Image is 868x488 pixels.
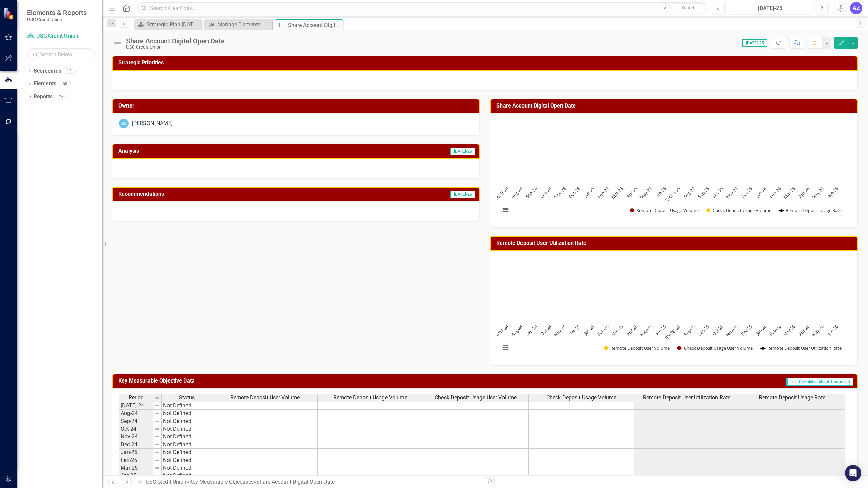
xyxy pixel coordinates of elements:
[711,186,725,199] text: Oct-25
[664,186,682,203] text: [DATE]-25
[119,449,153,456] td: Jan-25
[137,2,707,14] input: Search ClearPoint...
[162,472,212,480] td: Not Defined
[759,395,825,401] span: Remote Deposit Usage Rate
[654,186,667,199] text: Jun-25
[256,479,335,485] div: Share Account Digital Open Date
[27,8,87,17] span: Elements & Reports
[146,479,186,485] a: USC Credit Union
[497,256,851,358] div: Chart. Highcharts interactive chart.
[217,20,271,29] div: Manage Elements
[539,186,553,199] text: Oct-24
[677,345,753,351] button: Show Check Deposit Usage User Volume
[119,410,153,417] td: Aug-24
[162,425,212,433] td: Not Defined
[497,119,851,220] div: Chart. Highcharts interactive chart.
[638,186,653,200] text: May-25
[154,411,160,416] img: 8DAGhfEEPCf229AAAAAElFTkSuQmCC
[119,441,153,449] td: Dec-24
[496,103,854,109] h3: Share Account Digital Open Date
[782,323,796,337] text: Mar-26
[136,20,200,29] a: Strategic Plan [DATE] - [DATE]
[154,442,160,447] img: 8DAGhfEEPCf229AAAAAElFTkSuQmCC
[638,323,653,338] text: May-25
[779,207,842,213] button: Show Remote Deposit Usage Rate
[118,378,509,384] h3: Key Measurable Objective Data
[725,323,739,337] text: Nov-25
[682,323,696,337] text: Aug-25
[682,186,696,200] text: Aug-25
[501,205,510,215] button: View chart menu, Chart
[27,32,95,40] a: USC Credit Union
[333,395,407,401] span: Remote Deposit Usage Volume
[118,103,476,109] h3: Owner
[288,21,341,30] div: Share Account Digital Open Date
[496,240,854,246] h3: Remote Deposit User Utilization Rate
[654,323,667,337] text: Jun-25
[497,119,848,220] svg: Interactive chart
[845,465,861,481] div: Open Intercom Messenger
[154,403,160,408] img: 8DAGhfEEPCf229AAAAAElFTkSuQmCC
[118,148,277,154] h3: Analysis
[604,345,670,351] button: Show Remote Deposit User Volume
[696,323,710,337] text: Sep-25
[727,2,813,14] button: [DATE]-25
[610,323,624,337] text: Mar-25
[3,8,15,20] img: ClearPoint Strategy
[162,456,212,464] td: Not Defined
[34,80,56,88] a: Elements
[179,395,195,401] span: Status
[27,48,95,60] input: Search Below...
[27,17,87,22] small: USC Credit Union
[60,81,71,87] div: 53
[510,186,524,200] text: Aug-24
[154,457,160,463] img: 8DAGhfEEPCf229AAAAAElFTkSuQmCC
[230,395,300,401] span: Remote Deposit User Volume
[154,465,160,471] img: 8DAGhfEEPCf229AAAAAElFTkSuQmCC
[154,434,160,440] img: 8DAGhfEEPCf229AAAAAElFTkSuQmCC
[56,94,67,99] div: 13
[524,323,538,337] text: Sep-24
[739,186,753,199] text: Dec-25
[162,464,212,472] td: Not Defined
[711,323,725,337] text: Oct-25
[797,323,811,337] text: Apr-26
[147,20,200,29] div: Strategic Plan [DATE] - [DATE]
[539,323,553,337] text: Oct-24
[126,45,225,50] div: USC Credit Union
[65,68,76,74] div: 3
[739,323,753,337] text: Dec-25
[501,343,510,352] button: View chart menu, Chart
[497,256,848,358] svg: Interactive chart
[826,186,839,199] text: Jun-26
[492,186,510,204] text: [DATE]-24
[119,464,153,472] td: Mar-25
[118,60,854,66] h3: Strategic Priorities
[450,191,475,198] span: [DATE]-25
[162,433,212,441] td: Not Defined
[761,345,842,351] button: Show Remote Deposit User Utilization Rate
[129,395,144,401] span: Period
[510,323,524,337] text: Aug-24
[119,456,153,464] td: Feb-25
[696,186,710,199] text: Sep-25
[553,323,567,337] text: Nov-24
[782,186,796,200] text: Mar-26
[189,479,254,485] a: Key Measurable Objectives
[596,323,610,337] text: Feb-25
[154,450,160,455] img: 8DAGhfEEPCf229AAAAAElFTkSuQmCC
[671,3,705,13] button: Search
[34,67,61,75] a: Scorecards
[754,323,768,337] text: Jan-26
[492,323,510,341] text: [DATE]-24
[826,323,839,337] text: Jun-26
[524,186,538,200] text: Sep-24
[725,186,739,200] text: Nov-25
[786,378,853,386] span: Last Calculated about 1 hour ago
[119,433,153,441] td: Nov-24
[630,207,699,213] button: Show Remote Deposit Usage Volume
[546,395,616,401] span: Check Deposit Usage Volume
[582,186,596,199] text: Jan-25
[162,417,212,425] td: Not Defined
[119,119,129,128] div: DC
